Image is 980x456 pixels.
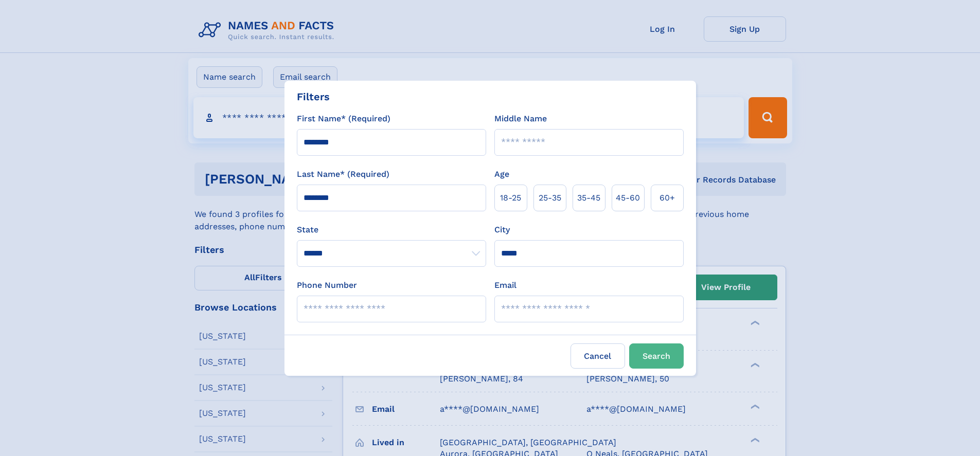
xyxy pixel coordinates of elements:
label: Middle Name [494,113,547,125]
label: Email [494,279,516,291]
div: Filters [297,89,330,104]
label: Last Name* (Required) [297,168,389,180]
span: 60+ [660,192,675,204]
span: 45‑60 [616,192,640,204]
button: Search [629,343,684,369]
label: City [494,224,510,236]
span: 25‑35 [539,192,561,204]
label: Cancel [571,343,625,369]
label: State [297,224,486,236]
span: 18‑25 [500,192,521,204]
span: 35‑45 [577,192,600,204]
label: Phone Number [297,279,357,291]
label: First Name* (Required) [297,113,390,125]
label: Age [494,168,509,180]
